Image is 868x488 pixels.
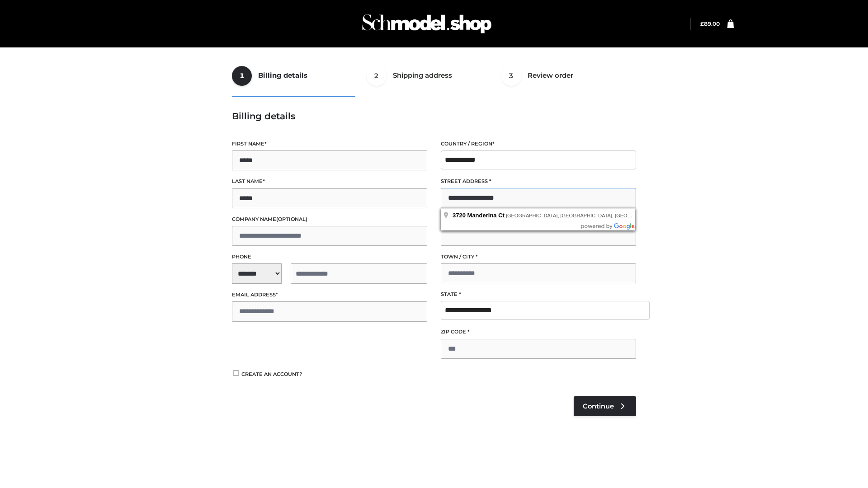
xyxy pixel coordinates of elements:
[441,290,636,299] label: State
[232,370,240,376] input: Create an account?
[232,140,427,148] label: First name
[453,212,466,219] span: 3720
[700,20,720,27] a: £89.00
[232,291,427,299] label: Email address
[241,371,302,377] span: Create an account?
[441,140,636,148] label: Country / Region
[441,177,636,186] label: Street address
[441,328,636,336] label: ZIP Code
[232,215,427,224] label: Company name
[700,20,720,27] bdi: 89.00
[232,253,427,261] label: Phone
[441,253,636,261] label: Town / City
[506,213,667,218] span: [GEOGRAPHIC_DATA], [GEOGRAPHIC_DATA], [GEOGRAPHIC_DATA]
[276,216,307,222] span: (optional)
[574,396,636,416] a: Continue
[700,20,704,27] span: £
[232,111,636,122] h3: Billing details
[232,177,427,186] label: Last name
[583,402,614,410] span: Continue
[359,6,495,42] img: Schmodel Admin 964
[467,212,505,219] span: Manderina Ct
